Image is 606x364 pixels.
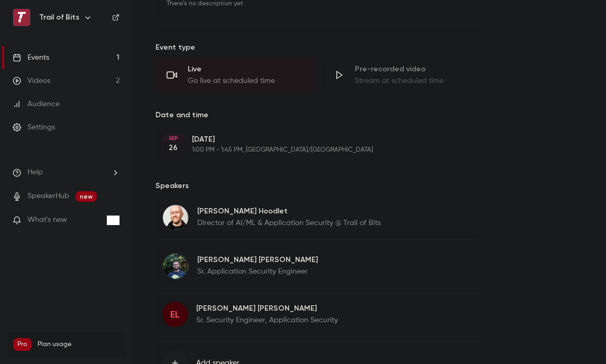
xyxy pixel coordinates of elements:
[196,315,338,325] p: Sr. Security Engineer, Application Security
[355,64,470,74] div: Pre-recorded video
[320,57,483,93] div: Pre-recorded videoStream at scheduled time
[153,110,483,120] label: Date and time
[197,206,381,217] p: [PERSON_NAME] Hoodlet
[13,167,120,178] li: help-dropdown-opener
[163,135,182,142] div: SEP
[192,134,427,145] p: [DATE]
[27,214,67,226] span: What's new
[153,57,316,93] div: LiveGo live at scheduled time
[13,99,60,109] div: Audience
[153,181,483,191] label: Speakers
[13,122,55,133] div: Settings
[197,266,318,277] p: Sr. Application Security Engineer
[188,64,303,74] div: Live
[153,293,483,337] div: EL[PERSON_NAME] [PERSON_NAME]Sr. Security Engineer, Application Security
[13,76,50,86] div: Videos
[197,255,318,265] p: [PERSON_NAME] [PERSON_NAME]
[76,191,97,202] span: new
[38,340,119,349] span: Plan usage
[107,216,120,225] iframe: Noticeable Trigger
[27,167,43,178] span: Help
[13,338,31,351] span: Pro
[27,191,69,202] a: SpeakerHub
[188,76,303,86] div: Go live at scheduled time
[153,244,483,288] div: Darius Houle[PERSON_NAME] [PERSON_NAME]Sr. Application Security Engineer
[170,307,180,322] span: EL
[153,195,483,240] div: Keith Hoodlet[PERSON_NAME] HoodletDirector of AI/ML & Application Security @ Trail of Bits
[13,52,49,63] div: Events
[39,12,79,23] h6: Trail of Bits
[153,42,483,53] p: Event type
[163,205,188,230] img: Keith Hoodlet
[169,143,178,153] p: 26
[192,146,427,154] p: 1:00 PM - 1:45 PM, [GEOGRAPHIC_DATA]/[GEOGRAPHIC_DATA]
[197,218,381,228] p: Director of AI/ML & Application Security @ Trail of Bits
[196,303,338,314] p: [PERSON_NAME] [PERSON_NAME]
[13,9,30,26] img: Trail of Bits
[355,76,470,86] div: Stream at scheduled time
[163,254,188,279] img: Darius Houle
